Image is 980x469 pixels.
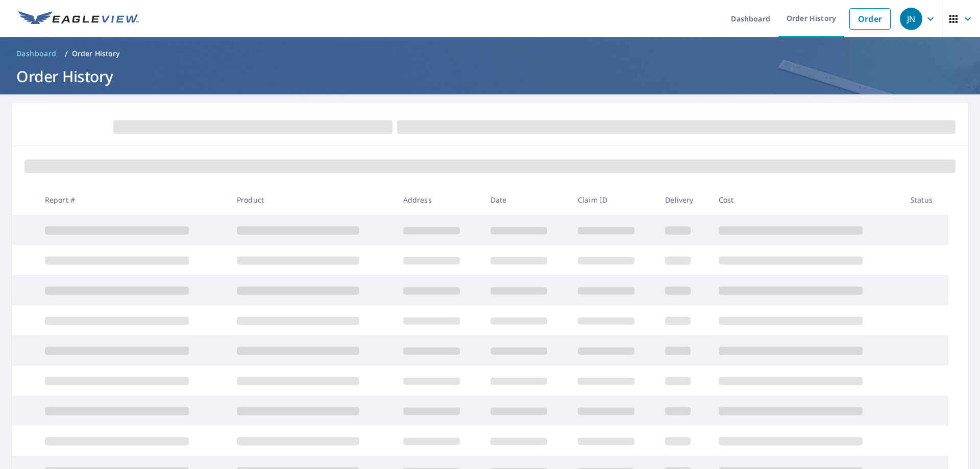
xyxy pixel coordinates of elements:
div: JN [900,8,922,30]
th: Report # [37,185,229,215]
nav: breadcrumb [12,45,968,62]
th: Address [395,185,482,215]
th: Cost [710,185,902,215]
a: Dashboard [12,45,61,62]
th: Date [482,185,570,215]
li: / [65,47,68,60]
img: EV Logo [18,11,139,27]
p: Order History [72,48,120,59]
span: Dashboard [16,48,57,59]
h1: Order History [12,66,968,87]
th: Product [229,185,395,215]
a: Order [849,8,891,30]
th: Status [902,185,948,215]
th: Delivery [657,185,710,215]
th: Claim ID [570,185,657,215]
